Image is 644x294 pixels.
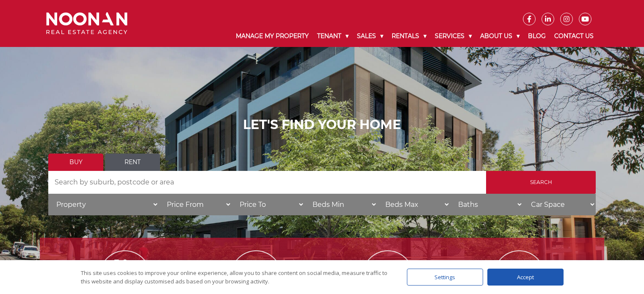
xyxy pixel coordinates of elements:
a: Buy [48,154,103,171]
img: Noonan Real Estate Agency [46,12,127,35]
input: Search [486,171,596,194]
a: Blog [524,25,550,47]
a: Rentals [387,25,431,47]
a: Contact Us [550,25,598,47]
h1: LET'S FIND YOUR HOME [48,117,596,132]
div: Settings [407,269,483,286]
div: Accept [487,269,564,286]
a: Tenant [313,25,353,47]
a: Rent [105,154,160,171]
a: About Us [476,25,524,47]
a: Services [431,25,476,47]
div: This site uses cookies to improve your online experience, allow you to share content on social me... [81,269,390,286]
a: Manage My Property [232,25,313,47]
input: Search by suburb, postcode or area [48,171,486,194]
a: Sales [353,25,387,47]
